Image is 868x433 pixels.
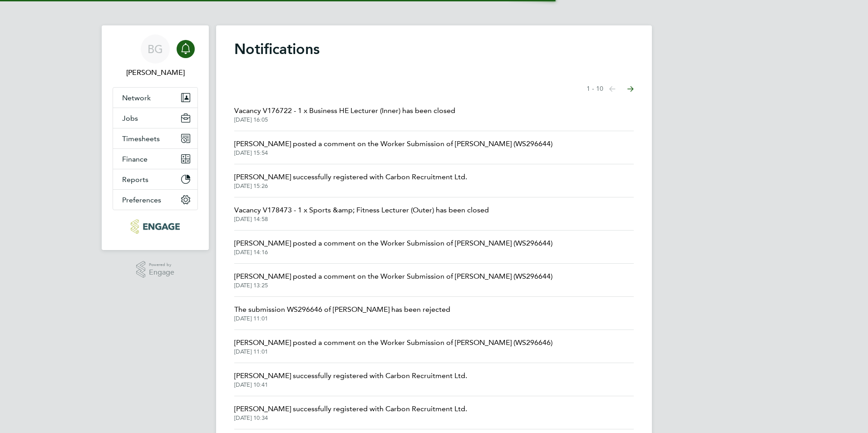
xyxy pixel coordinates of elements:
button: Jobs [113,108,197,128]
a: [PERSON_NAME] successfully registered with Carbon Recruitment Ltd.[DATE] 15:26 [234,172,467,190]
span: [DATE] 10:34 [234,414,467,422]
span: [DATE] 11:01 [234,348,552,355]
span: 1 - 10 [587,84,603,93]
span: [DATE] 10:41 [234,381,467,389]
h1: Notifications [234,40,634,58]
a: The submission WS296646 of [PERSON_NAME] has been rejected[DATE] 11:01 [234,304,450,322]
nav: Main navigation [102,25,209,250]
a: Powered byEngage [136,261,175,278]
a: Vacancy V178473 - 1 x Sports &amp; Fitness Lecturer (Outer) has been closed[DATE] 14:58 [234,205,489,223]
button: Reports [113,169,197,189]
a: [PERSON_NAME] posted a comment on the Worker Submission of [PERSON_NAME] (WS296646)[DATE] 11:01 [234,337,552,355]
span: [DATE] 14:58 [234,216,489,223]
a: Vacancy V176722 - 1 x Business HE Lecturer (Inner) has been closed[DATE] 16:05 [234,105,455,123]
a: BG[PERSON_NAME] [113,34,198,78]
a: [PERSON_NAME] successfully registered with Carbon Recruitment Ltd.[DATE] 10:41 [234,370,467,389]
span: [DATE] 13:25 [234,282,552,289]
span: Reports [122,175,148,184]
span: Preferences [122,196,161,204]
button: Finance [113,149,197,169]
img: carbonrecruitment-logo-retina.png [131,219,179,234]
span: Finance [122,155,148,163]
span: [PERSON_NAME] posted a comment on the Worker Submission of [PERSON_NAME] (WS296644) [234,271,552,282]
span: Jobs [122,114,138,123]
span: Powered by [149,261,174,269]
a: [PERSON_NAME] posted a comment on the Worker Submission of [PERSON_NAME] (WS296644)[DATE] 13:25 [234,271,552,289]
span: [PERSON_NAME] posted a comment on the Worker Submission of [PERSON_NAME] (WS296646) [234,337,552,348]
span: [PERSON_NAME] posted a comment on the Worker Submission of [PERSON_NAME] (WS296644) [234,238,552,249]
span: [PERSON_NAME] successfully registered with Carbon Recruitment Ltd. [234,172,467,182]
span: [DATE] 14:16 [234,249,552,256]
button: Network [113,88,197,108]
span: [DATE] 15:26 [234,182,467,190]
a: [PERSON_NAME] posted a comment on the Worker Submission of [PERSON_NAME] (WS296644)[DATE] 14:16 [234,238,552,256]
a: [PERSON_NAME] posted a comment on the Worker Submission of [PERSON_NAME] (WS296644)[DATE] 15:54 [234,138,552,157]
span: The submission WS296646 of [PERSON_NAME] has been rejected [234,304,450,315]
span: Vacancy V178473 - 1 x Sports &amp; Fitness Lecturer (Outer) has been closed [234,205,489,216]
button: Timesheets [113,128,197,148]
a: Go to home page [113,219,198,234]
span: [PERSON_NAME] posted a comment on the Worker Submission of [PERSON_NAME] (WS296644) [234,138,552,149]
span: Timesheets [122,134,160,143]
span: [DATE] 16:05 [234,116,455,123]
span: Engage [149,269,174,276]
span: Becky Green [113,67,198,78]
a: [PERSON_NAME] successfully registered with Carbon Recruitment Ltd.[DATE] 10:34 [234,403,467,422]
span: [PERSON_NAME] successfully registered with Carbon Recruitment Ltd. [234,403,467,414]
span: Vacancy V176722 - 1 x Business HE Lecturer (Inner) has been closed [234,105,455,116]
span: Network [122,93,151,102]
span: [DATE] 15:54 [234,149,552,157]
button: Preferences [113,190,197,210]
nav: Select page of notifications list [587,80,634,98]
span: [PERSON_NAME] successfully registered with Carbon Recruitment Ltd. [234,370,467,381]
span: [DATE] 11:01 [234,315,450,322]
span: BG [148,43,163,55]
